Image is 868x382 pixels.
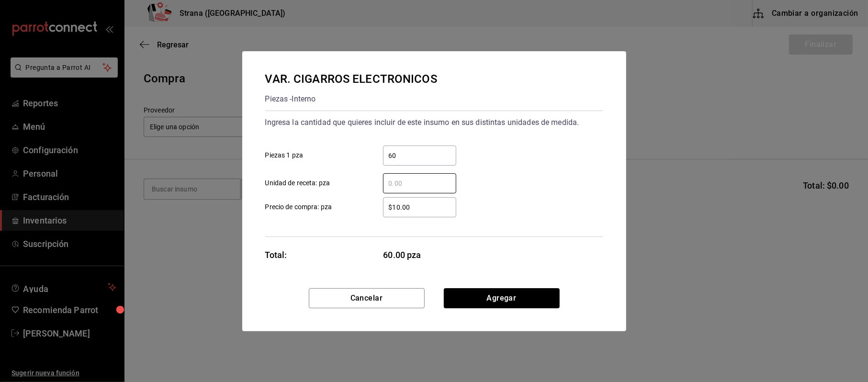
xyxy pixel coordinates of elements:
input: Piezas 1 pza [383,150,456,161]
span: Unidad de receta: pza [265,178,330,188]
div: Total: [265,248,287,261]
input: Precio de compra: pza [383,202,456,213]
div: Piezas - Interno [265,91,437,107]
span: Piezas 1 pza [265,150,304,160]
div: Ingresa la cantidad que quieres incluir de este insumo en sus distintas unidades de medida. [265,115,603,130]
button: Cancelar [309,288,425,308]
button: Agregar [444,288,560,308]
div: VAR. CIGARROS ELECTRONICOS [265,70,437,88]
input: Unidad de receta: pza [383,178,456,189]
span: Precio de compra: pza [265,202,332,212]
span: 60.00 pza [383,248,457,261]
